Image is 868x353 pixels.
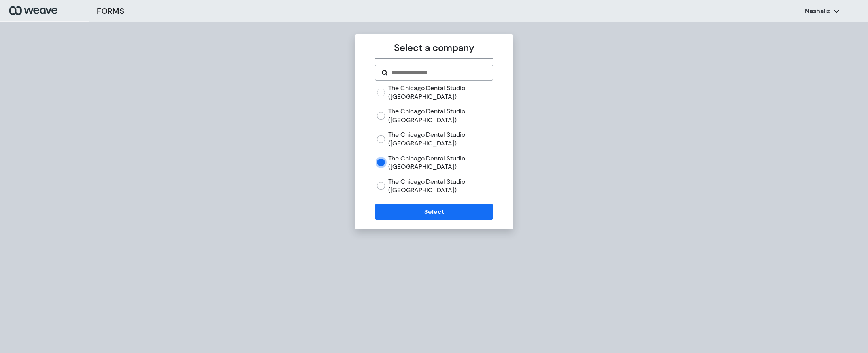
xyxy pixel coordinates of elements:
[375,41,493,55] p: Select a company
[388,130,493,147] label: The Chicago Dental Studio ([GEOGRAPHIC_DATA])
[391,68,486,77] input: Search
[805,7,830,15] p: Nashaliz
[97,5,124,17] h3: FORMS
[388,84,493,101] label: The Chicago Dental Studio ([GEOGRAPHIC_DATA])
[375,204,493,220] button: Select
[388,177,493,194] label: The Chicago Dental Studio ([GEOGRAPHIC_DATA])
[388,154,493,171] label: The Chicago Dental Studio ([GEOGRAPHIC_DATA])
[388,107,493,124] label: The Chicago Dental Studio ([GEOGRAPHIC_DATA])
